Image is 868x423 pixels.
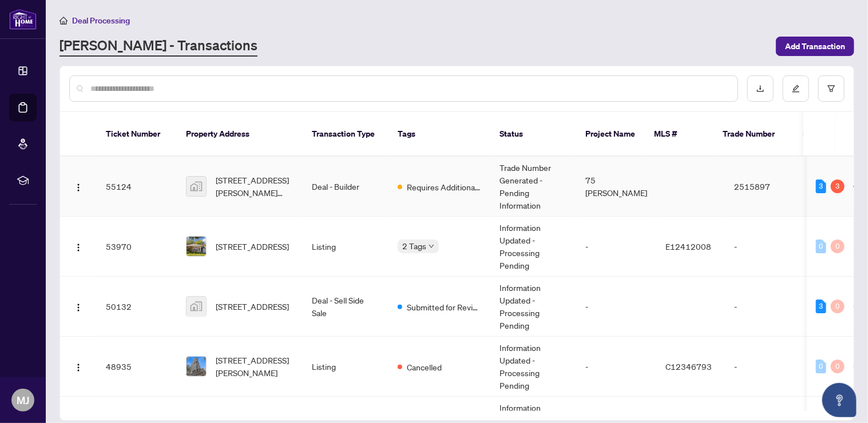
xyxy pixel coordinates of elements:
[576,217,656,277] td: -
[576,157,656,217] td: 75 [PERSON_NAME]
[216,174,294,199] span: [STREET_ADDRESS][PERSON_NAME][PERSON_NAME][PERSON_NAME]
[783,75,809,102] button: edit
[97,112,177,157] th: Ticket Number
[816,360,826,373] div: 0
[407,181,481,193] span: Requires Additional Docs
[490,217,576,277] td: Information Updated - Processing Pending
[187,297,206,316] img: thumbnail-img
[187,237,206,256] img: thumbnail-img
[785,37,845,55] span: Add Transaction
[303,157,389,217] td: Deal - Builder
[576,337,656,397] td: -
[831,240,845,253] div: 0
[407,361,442,373] span: Cancelled
[216,354,294,379] span: [STREET_ADDRESS][PERSON_NAME]
[816,179,826,193] div: 3
[490,112,576,157] th: Status
[822,383,857,417] button: Open asap
[74,243,83,252] img: Logo
[831,360,845,373] div: 0
[816,240,826,253] div: 0
[303,217,389,277] td: Listing
[97,277,177,337] td: 50132
[831,179,845,193] div: 3
[776,37,854,56] button: Add Transaction
[69,177,88,195] button: Logo
[97,157,177,217] td: 55124
[818,75,845,102] button: filter
[645,112,714,157] th: MLS #
[407,301,481,313] span: Submitted for Review
[402,240,426,253] span: 2 Tags
[74,183,83,192] img: Logo
[177,112,303,157] th: Property Address
[187,177,206,196] img: thumbnail-img
[69,357,88,376] button: Logo
[60,36,257,57] a: [PERSON_NAME] - Transactions
[576,112,645,157] th: Project Name
[429,244,434,249] span: down
[187,357,206,376] img: thumbnail-img
[303,337,389,397] td: Listing
[725,337,805,397] td: -
[17,392,29,408] span: MJ
[827,85,835,93] span: filter
[97,337,177,397] td: 48935
[9,9,37,30] img: logo
[747,75,774,102] button: download
[725,217,805,277] td: -
[303,277,389,337] td: Deal - Sell Side Sale
[725,157,805,217] td: 2515897
[816,300,826,313] div: 3
[831,300,845,313] div: 0
[725,277,805,337] td: -
[490,277,576,337] td: Information Updated - Processing Pending
[756,85,764,93] span: download
[714,112,794,157] th: Trade Number
[72,15,130,26] span: Deal Processing
[389,112,490,157] th: Tags
[74,303,83,312] img: Logo
[490,157,576,217] td: Trade Number Generated - Pending Information
[303,112,389,157] th: Transaction Type
[97,217,177,277] td: 53970
[216,300,289,313] span: [STREET_ADDRESS]
[490,337,576,397] td: Information Updated - Processing Pending
[792,85,800,93] span: edit
[665,241,711,252] span: E12412008
[74,363,83,372] img: Logo
[69,297,88,316] button: Logo
[665,361,712,372] span: C12346793
[60,17,68,25] span: home
[216,240,289,253] span: [STREET_ADDRESS]
[69,237,88,256] button: Logo
[576,277,656,337] td: -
